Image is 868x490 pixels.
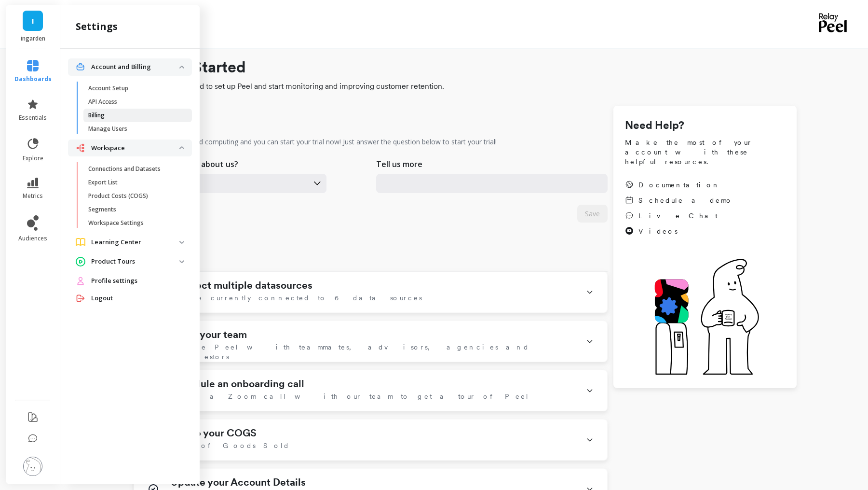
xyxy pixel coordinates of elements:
span: Videos [638,226,678,236]
p: Connections and Datasets [88,165,161,173]
h1: Getting Started [134,56,797,79]
span: Profile settings [91,276,137,286]
h1: Set up your COGS [171,427,257,439]
p: Account Setup [88,84,128,92]
h1: Schedule an onboarding call [171,378,304,390]
span: dashboards [14,75,52,83]
h1: Invite your team [171,329,247,340]
p: Manage Users [88,125,127,133]
p: Your data has finished computing and you can start your trial now! Just answer the question below... [134,137,497,147]
p: Billing [88,112,105,119]
span: explore [23,154,43,162]
span: metrics [23,192,43,200]
span: essentials [19,114,47,122]
img: down caret icon [179,241,184,244]
span: Live Chat [638,211,718,221]
span: Make the most of your account with these helpful resources. [625,138,785,167]
span: Cost of Goods Sold [171,441,290,450]
img: navigation item icon [76,294,85,303]
img: down caret icon [179,260,184,263]
p: Tell us more [376,158,422,170]
a: Videos [625,226,733,236]
span: Logout [91,294,113,303]
img: navigation item icon [76,276,85,286]
p: Account and Billing [91,62,179,72]
p: Workspace Settings [88,219,144,227]
img: navigation item icon [76,62,85,71]
span: Schedule a demo [638,196,733,205]
p: API Access [88,98,117,106]
img: profile picture [23,457,42,476]
a: Documentation [625,180,733,190]
p: Product Costs (COGS) [88,192,148,200]
span: We're currently connected to 6 data sources [171,293,422,303]
img: navigation item icon [76,257,85,266]
span: Documentation [638,180,720,190]
p: Learning Center [91,238,179,247]
span: I [32,15,34,27]
img: down caret icon [179,66,184,69]
a: Profile settings [91,276,184,286]
p: Export List [88,179,118,186]
span: Book a Zoom call with our team to get a tour of Peel [171,392,529,401]
p: Workspace [91,143,179,153]
p: Segments [88,206,116,213]
span: Share Peel with teammates, advisors, agencies and investors [171,342,574,362]
img: down caret icon [179,146,184,149]
p: ingarden [15,35,51,42]
p: Product Tours [91,257,179,266]
img: navigation item icon [76,143,85,153]
h1: Connect multiple datasources [171,280,312,291]
span: audiences [18,235,47,242]
img: navigation item icon [76,238,85,246]
span: Everything you need to set up Peel and start monitoring and improving customer retention. [134,81,797,92]
h1: Update your Account Details [171,476,306,488]
h2: settings [76,20,118,33]
h1: Need Help? [625,117,785,134]
a: Schedule a demo [625,196,733,205]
